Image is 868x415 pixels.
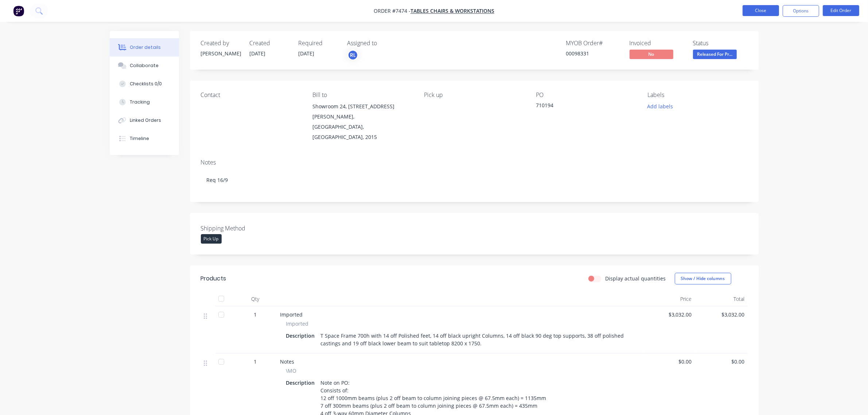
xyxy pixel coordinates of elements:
div: Total [695,292,748,306]
div: Pick Up [201,234,222,244]
div: Showroom 24, [STREET_ADDRESS][PERSON_NAME], [312,101,412,122]
button: Released For Pr... [693,50,737,61]
div: Products [201,274,226,283]
span: $3,032.00 [645,311,692,318]
div: Qty [234,292,277,306]
div: Tracking [130,99,150,105]
div: Created [250,40,290,47]
span: 1 [254,311,257,318]
button: Checklists 0/0 [110,75,179,93]
div: PO [536,92,636,98]
span: 1 [254,358,257,365]
div: Required [299,40,339,47]
span: No [630,50,673,59]
div: Labels [647,92,747,98]
button: Add labels [643,101,677,111]
div: Order details [130,44,161,51]
button: Collaborate [110,57,179,75]
div: Price [642,292,695,306]
div: Status [693,40,748,47]
label: Display actual quantities [606,275,666,282]
button: Close [743,5,779,16]
button: Linked Orders [110,111,179,129]
span: \MO [286,367,297,375]
span: Notes [280,358,295,365]
div: Pick up [424,92,524,98]
span: [DATE] [250,50,266,57]
div: Contact [201,92,301,98]
button: RL [347,50,358,61]
div: Description [286,377,318,388]
label: Shipping Method [201,224,292,233]
div: Description [286,330,318,341]
span: Released For Pr... [693,50,737,59]
button: Tracking [110,93,179,111]
div: MYOB Order # [566,40,621,47]
button: Options [783,5,819,17]
div: Timeline [130,135,149,142]
div: [GEOGRAPHIC_DATA], [GEOGRAPHIC_DATA], 2015 [312,122,412,142]
button: Edit Order [823,5,859,16]
div: Created by [201,40,241,47]
button: Order details [110,38,179,57]
div: Linked Orders [130,117,161,124]
a: Tables Chairs & Workstations [410,8,494,15]
div: Bill to [312,92,412,98]
div: Notes [201,159,748,166]
div: Checklists 0/0 [130,81,162,87]
button: Show / Hide columns [675,273,731,284]
div: [PERSON_NAME] [201,50,241,57]
img: Factory [13,5,24,16]
span: Imported [286,320,309,327]
div: Req 16/9 [201,169,748,191]
span: $0.00 [645,358,692,365]
div: Assigned to [347,40,420,47]
span: Imported [280,311,303,318]
div: Collaborate [130,62,159,69]
span: [DATE] [299,50,315,57]
span: $3,032.00 [698,311,745,318]
span: $0.00 [698,358,745,365]
div: T Space Frame 700h with 14 off Polished feet, 14 off black upright Columns, 14 off black 90 deg t... [318,330,633,349]
div: 00098331 [566,50,621,57]
span: Order #7474 - [374,8,410,15]
button: Timeline [110,129,179,148]
div: Showroom 24, [STREET_ADDRESS][PERSON_NAME],[GEOGRAPHIC_DATA], [GEOGRAPHIC_DATA], 2015 [312,101,412,142]
div: Invoiced [630,40,684,47]
div: 710194 [536,101,627,112]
